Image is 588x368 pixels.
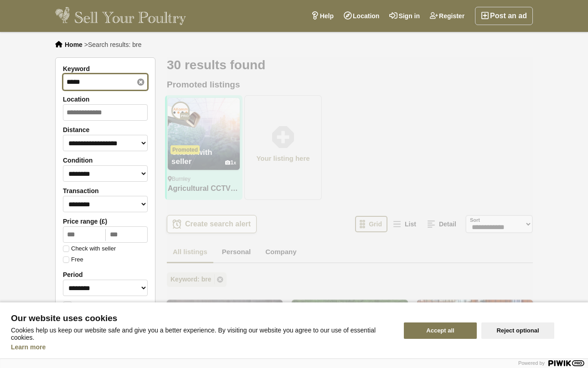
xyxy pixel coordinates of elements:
label: Condition [63,157,148,164]
p: Cookies help us keep our website safe and give you a better experience. By visiting our website y... [11,327,393,341]
a: Help [306,7,339,25]
label: Keyword [63,65,148,72]
a: Learn more [11,343,46,351]
a: Home [65,41,83,48]
label: Location [63,96,148,103]
label: Free [63,256,83,263]
li: > [84,41,142,48]
span: Powered by [518,360,545,366]
img: Sell Your Poultry [55,7,186,25]
label: Transaction [63,187,148,194]
a: Sign in [384,7,425,25]
label: Check with seller [63,245,116,252]
label: With picture only [63,302,122,310]
a: Location [339,7,384,25]
label: Period [63,271,148,278]
button: Reject optional [481,322,554,339]
span: Our website uses cookies [11,314,393,323]
a: Post an ad [475,7,533,25]
a: Register [425,7,469,25]
span: Search results: bre [88,41,142,48]
button: Accept all [404,322,477,339]
label: Distance [63,126,148,133]
label: Price range (£) [63,218,148,225]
